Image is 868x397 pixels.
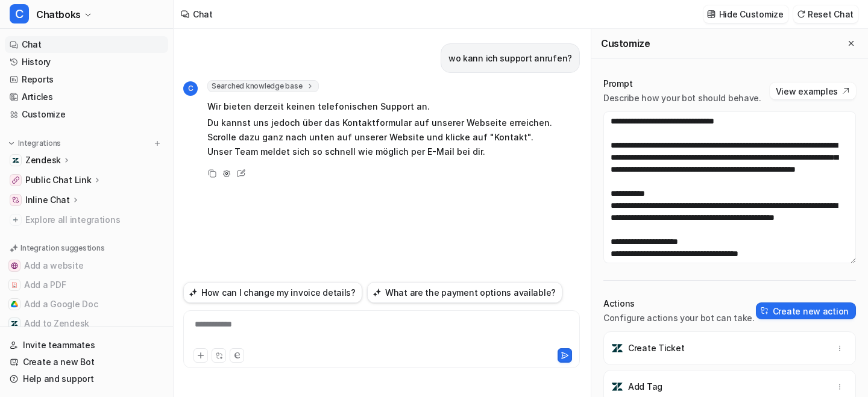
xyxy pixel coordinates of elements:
[207,116,560,159] p: Du kannst uns jedoch über das Kontaktformular auf unserer Webseite erreichen. Scrolle dazu ganz n...
[10,214,22,226] img: explore all integrations
[756,302,856,319] button: Create new action
[448,51,572,66] p: wo kann ich support anrufen?
[611,342,623,354] img: Create Ticket icon
[5,71,168,88] a: Reports
[628,342,684,354] p: Create Ticket
[628,381,662,393] p: Add Tag
[5,337,168,354] a: Invite teammates
[153,139,162,148] img: menu_add.svg
[12,177,19,184] img: Public Chat Link
[603,298,755,310] p: Actions
[25,210,163,230] span: Explore all integrations
[36,6,81,23] span: Chatboks
[18,139,61,148] p: Integrations
[603,78,761,90] p: Prompt
[11,262,18,269] img: Add a website
[603,92,761,104] p: Describe how your bot should behave.
[5,211,168,228] a: Explore all integrations
[207,99,560,114] p: Wir bieten derzeit keinen telefonischen Support an.
[5,314,168,333] button: Add to ZendeskAdd to Zendesk
[207,80,319,92] span: Searched knowledge base
[707,10,715,19] img: customize
[5,275,168,295] button: Add a PDFAdd a PDF
[25,174,92,186] p: Public Chat Link
[5,36,168,53] a: Chat
[183,81,198,96] span: C
[5,354,168,370] a: Create a new Bot
[761,307,769,315] img: create-action-icon.svg
[797,10,805,19] img: reset
[11,281,18,289] img: Add a PDF
[5,137,64,149] button: Integrations
[11,301,18,308] img: Add a Google Doc
[5,106,168,123] a: Customize
[12,196,19,204] img: Inline Chat
[844,36,858,51] button: Close flyout
[5,295,168,314] button: Add a Google DocAdd a Google Doc
[12,157,19,164] img: Zendesk
[367,282,562,303] button: What are the payment options available?
[10,4,29,23] span: C
[5,54,168,70] a: History
[601,37,650,49] h2: Customize
[7,139,16,148] img: expand menu
[611,381,623,393] img: Add Tag icon
[719,8,784,20] p: Hide Customize
[703,5,788,23] button: Hide Customize
[5,370,168,387] a: Help and support
[183,282,362,303] button: How can I change my invoice details?
[770,83,856,99] button: View examples
[25,154,61,166] p: Zendesk
[5,256,168,275] button: Add a websiteAdd a website
[193,8,213,20] div: Chat
[20,243,104,254] p: Integration suggestions
[793,5,858,23] button: Reset Chat
[603,312,755,324] p: Configure actions your bot can take.
[5,89,168,105] a: Articles
[25,194,70,206] p: Inline Chat
[11,320,18,327] img: Add to Zendesk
